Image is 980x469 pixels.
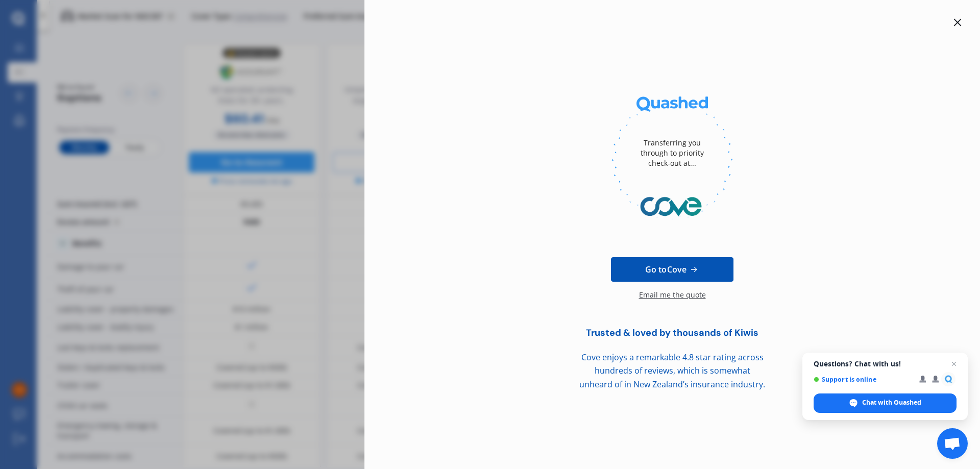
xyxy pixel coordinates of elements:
[814,360,957,368] span: Questions? Chat with us!
[611,184,733,230] img: Cove.webp
[560,328,785,338] div: Trusted & loved by thousands of Kiwis
[862,398,921,407] span: Chat with Quashed
[631,122,713,184] div: Transferring you through to priority check-out at...
[814,393,957,413] span: Chat with Quashed
[639,290,706,310] div: Email me the quote
[645,263,687,276] span: Go to Cove
[814,376,912,383] span: Support is online
[937,428,968,459] a: Open chat
[560,351,785,391] div: Cove enjoys a remarkable 4.8 star rating across hundreds of reviews, which is somewhat unheard of...
[611,257,733,282] a: Go toCove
